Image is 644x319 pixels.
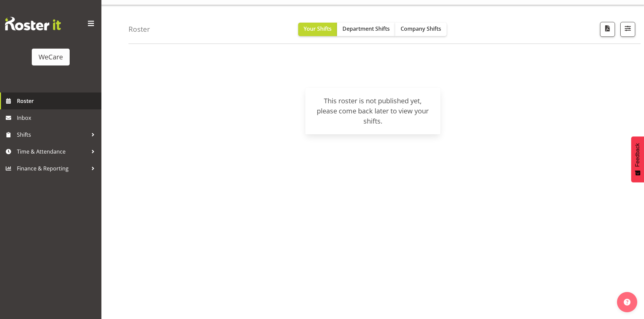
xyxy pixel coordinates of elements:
[342,25,390,32] span: Department Shifts
[17,113,98,123] span: Inbox
[17,147,88,157] span: Time & Attendance
[5,17,61,30] img: Rosterit website logo
[620,22,635,37] button: Filter Shifts
[337,23,395,36] button: Department Shifts
[17,96,98,106] span: Roster
[635,143,641,167] span: Feedback
[17,130,88,140] span: Shifts
[600,22,615,37] button: Download a PDF of the roster according to the set date range.
[298,23,337,36] button: Your Shifts
[401,25,441,32] span: Company Shifts
[631,136,644,182] button: Feedback - Show survey
[39,52,63,62] div: WeCare
[17,163,88,174] span: Finance & Reporting
[624,299,630,305] img: help-xxl-2.png
[128,25,150,33] h4: Roster
[313,96,432,126] div: This roster is not published yet, please come back later to view your shifts.
[304,25,332,32] span: Your Shifts
[395,23,447,36] button: Company Shifts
